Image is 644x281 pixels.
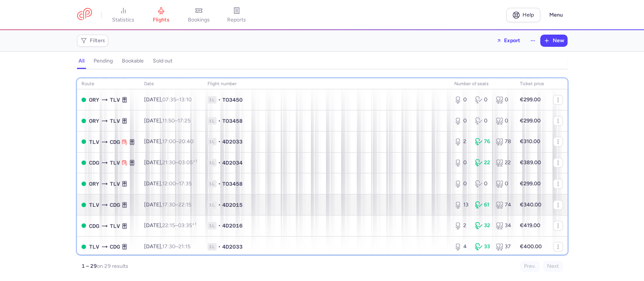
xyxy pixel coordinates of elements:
[504,38,520,43] span: Export
[520,202,541,208] strong: €340.00
[475,201,490,209] div: 61
[454,180,469,188] div: 0
[162,96,176,103] time: 07:35
[227,17,246,23] span: reports
[475,243,490,250] div: 33
[77,78,140,90] th: route
[110,117,120,125] span: TLV
[90,38,105,44] span: Filters
[77,8,92,22] a: CitizenPlane red outlined logo
[450,78,515,90] th: number of seats
[222,180,243,188] span: TO3458
[496,201,510,209] div: 74
[475,138,490,145] div: 76
[222,117,243,125] span: TO3458
[144,243,191,250] span: [DATE],
[89,201,99,209] span: TLV
[541,35,567,46] button: New
[122,58,144,64] h4: bookable
[140,78,203,90] th: date
[144,118,191,124] span: [DATE],
[153,58,172,64] h4: sold out
[520,159,541,166] strong: €389.00
[110,201,120,209] span: CDG
[89,96,99,104] span: ORY
[207,96,217,104] span: 1L
[475,96,490,104] div: 0
[218,117,221,125] span: •
[543,261,563,272] button: Next
[162,202,191,208] span: –
[515,78,549,90] th: Ticket price
[162,243,175,250] time: 17:30
[222,96,243,104] span: TO3450
[207,180,217,188] span: 1L
[218,180,221,188] span: •
[144,96,192,103] span: [DATE],
[207,201,217,209] span: 1L
[454,243,469,250] div: 4
[81,263,97,269] strong: 1 – 29
[179,180,192,187] time: 17:35
[178,222,196,229] time: 03:35
[475,180,490,188] div: 0
[207,117,217,125] span: 1L
[110,96,120,104] span: TLV
[207,138,217,145] span: 1L
[520,118,541,124] strong: €299.00
[110,222,120,230] span: TLV
[454,117,469,125] div: 0
[218,159,221,166] span: •
[112,17,134,23] span: statistics
[192,221,196,226] sup: +1
[97,263,128,269] span: on 29 results
[77,35,108,46] button: Filters
[144,138,194,145] span: [DATE],
[496,138,510,145] div: 78
[144,159,197,166] span: [DATE],
[222,138,243,145] span: 4D2033
[162,180,192,187] span: –
[496,222,510,229] div: 34
[454,138,469,145] div: 2
[496,243,510,250] div: 37
[89,117,99,125] span: ORY
[162,159,175,166] time: 21:30
[218,243,221,250] span: •
[162,202,175,208] time: 17:30
[203,78,450,90] th: Flight number
[496,96,510,104] div: 0
[491,35,525,47] button: Export
[475,222,490,229] div: 32
[178,118,191,124] time: 17:25
[188,17,210,23] span: bookings
[144,180,192,187] span: [DATE],
[218,7,255,23] a: reports
[454,201,469,209] div: 13
[162,138,176,145] time: 17:00
[110,159,120,167] span: TLV
[89,159,99,167] span: CDG
[162,138,194,145] span: –
[475,159,490,166] div: 22
[94,58,113,64] h4: pending
[162,96,192,103] span: –
[520,261,540,272] button: Prev.
[545,8,567,22] button: Menu
[218,201,221,209] span: •
[207,222,217,229] span: 1L
[78,58,85,64] h4: all
[222,159,243,166] span: 4D2034
[162,222,196,229] span: –
[144,202,191,208] span: [DATE],
[454,96,469,104] div: 0
[193,159,197,163] sup: +1
[110,138,120,146] span: CDG
[520,138,540,145] strong: €310.00
[162,243,191,250] span: –
[218,138,221,145] span: •
[520,222,540,229] strong: €419.00
[520,96,541,103] strong: €299.00
[178,159,197,166] time: 03:05
[218,222,221,229] span: •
